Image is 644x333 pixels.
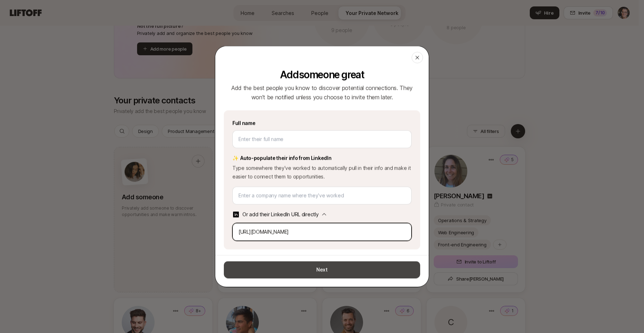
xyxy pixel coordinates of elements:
label: Full name [232,119,412,128]
p: ✨ Auto-populate their info from LinkedIn [232,154,412,163]
input: LinkedIn URL [238,228,406,236]
p: Add the best people you know to discover potential connections. They won’t be notified unless you... [224,83,420,102]
input: Enter their full name [238,135,406,144]
p: Type somewhere they’ve worked to automatically pull in their info and make it easier to connect t... [232,164,412,181]
p: Add someone great [280,69,364,81]
button: Next [224,261,420,278]
input: Enter a company name where they’ve worked [238,191,406,200]
p: Or add their LinkedIn URL directly [242,210,318,219]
